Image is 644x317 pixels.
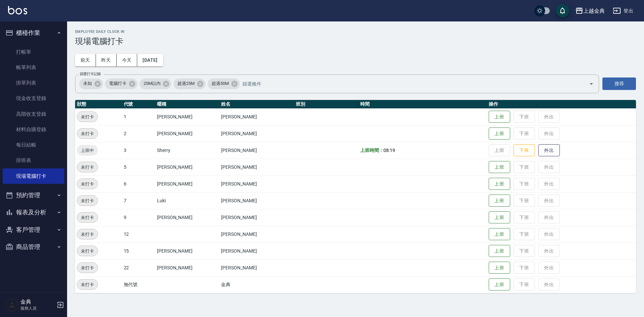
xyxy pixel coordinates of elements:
th: 操作 [487,100,636,109]
button: [DATE] [137,54,163,66]
span: 未打卡 [77,197,98,204]
td: 12 [122,226,155,243]
span: 未打卡 [77,281,98,288]
a: 高階收支登錄 [3,106,64,122]
td: [PERSON_NAME] [219,259,294,276]
td: Sherry [155,142,220,159]
td: [PERSON_NAME] [155,175,220,192]
td: [PERSON_NAME] [155,243,220,259]
span: 未打卡 [77,130,98,137]
button: 客戶管理 [3,221,64,239]
button: 上班 [489,211,510,224]
td: 7 [122,192,155,209]
td: 無代號 [122,276,155,293]
td: [PERSON_NAME] [219,175,294,192]
button: 上班 [489,127,510,140]
span: 25M以內 [140,80,165,87]
img: Logo [8,6,27,14]
span: 未打卡 [77,113,98,120]
span: 未打卡 [77,264,98,271]
span: 超過50M [208,80,233,87]
td: [PERSON_NAME] [219,226,294,243]
h3: 現場電腦打卡 [75,37,636,46]
div: 超過25M [173,78,206,89]
a: 現金收支登錄 [3,91,64,106]
td: [PERSON_NAME] [219,192,294,209]
button: 上班 [489,245,510,257]
td: 22 [122,259,155,276]
button: 預約管理 [3,187,64,204]
td: 9 [122,209,155,226]
button: 上班 [489,278,510,291]
th: 狀態 [75,100,122,109]
span: 超過25M [173,80,199,87]
a: 打帳單 [3,44,64,60]
td: [PERSON_NAME] [155,108,220,125]
span: 未打卡 [77,180,98,188]
button: 前天 [75,54,96,66]
button: 上班 [489,111,510,123]
td: 2 [122,125,155,142]
a: 每日結帳 [3,137,64,153]
label: 篩選打卡記錄 [80,71,101,76]
td: [PERSON_NAME] [155,209,220,226]
td: [PERSON_NAME] [219,125,294,142]
span: 未打卡 [77,214,98,221]
th: 姓名 [219,100,294,109]
span: 未知 [79,80,96,87]
th: 代號 [122,100,155,109]
td: 金典 [219,276,294,293]
b: 上班時間： [360,148,384,153]
div: 上越金典 [583,7,605,15]
div: 25M以內 [140,78,172,89]
button: 櫃檯作業 [3,24,64,42]
td: [PERSON_NAME] [219,209,294,226]
td: [PERSON_NAME] [155,159,220,175]
td: [PERSON_NAME] [219,243,294,259]
td: 5 [122,159,155,175]
th: 暱稱 [155,100,220,109]
td: Luki [155,192,220,209]
button: 商品管理 [3,238,64,256]
button: 今天 [117,54,138,66]
button: Open [586,78,597,89]
button: 外出 [538,144,560,157]
button: 搜尋 [602,77,636,90]
span: 08:19 [383,148,395,153]
span: 上班中 [77,147,98,154]
button: 上越金典 [573,4,607,18]
img: Person [5,298,19,312]
h5: 金典 [20,299,55,305]
button: 上班 [489,161,510,173]
td: [PERSON_NAME] [219,108,294,125]
td: [PERSON_NAME] [155,125,220,142]
button: 報表及分析 [3,204,64,221]
td: 3 [122,142,155,159]
span: 未打卡 [77,231,98,238]
a: 材料自購登錄 [3,122,64,137]
div: 超過50M [208,78,240,89]
a: 帳單列表 [3,60,64,75]
td: 15 [122,243,155,259]
span: 電腦打卡 [105,80,130,87]
button: save [556,4,569,17]
button: 上班 [489,195,510,207]
input: 篩選條件 [241,78,577,90]
td: [PERSON_NAME] [219,142,294,159]
button: 上班 [489,262,510,274]
td: [PERSON_NAME] [155,259,220,276]
th: 班別 [294,100,359,109]
span: 未打卡 [77,164,98,171]
td: 1 [122,108,155,125]
button: 登出 [610,5,636,17]
div: 電腦打卡 [105,78,138,89]
button: 上班 [489,178,510,190]
h2: Employee Daily Clock In [75,30,636,34]
td: [PERSON_NAME] [219,159,294,175]
button: 下班 [514,144,535,157]
a: 現場電腦打卡 [3,168,64,184]
div: 未知 [79,78,103,89]
a: 排班表 [3,153,64,168]
span: 未打卡 [77,248,98,255]
p: 服務人員 [20,305,55,311]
